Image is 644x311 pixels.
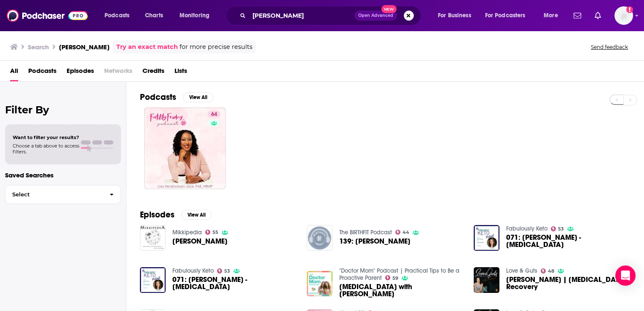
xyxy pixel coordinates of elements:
[180,10,209,21] span: Monitoring
[307,225,333,251] img: 139: Lily Nichols
[506,234,631,248] a: 071: Lily Nichols - Gestational Diabetes
[432,9,482,22] button: open menu
[5,171,121,179] p: Saved Searches
[480,9,538,22] button: open menu
[7,8,88,24] img: Podchaser - Follow, Share and Rate Podcasts
[339,267,459,282] a: "Doctor Mom" Podcast | Practical Tips to Be a Proactive Parent
[5,185,121,204] button: Select
[474,225,499,251] img: 071: Lily Nichols - Gestational Diabetes
[614,6,633,25] img: User Profile
[172,267,214,274] a: Fabulously Keto
[551,226,564,231] a: 53
[104,64,132,81] span: Networks
[172,276,297,290] a: 071: Lily Nichols - Gestational Diabetes
[506,276,631,290] a: Lily Nichols | Postpartum Recovery
[538,9,569,22] button: open menu
[224,269,230,273] span: 53
[591,8,604,23] a: Show notifications dropdown
[140,209,212,220] a: EpisodesView All
[13,134,79,140] span: Want to filter your results?
[5,192,103,197] span: Select
[339,283,464,298] span: [MEDICAL_DATA] with [PERSON_NAME]
[144,107,226,189] a: 64
[506,234,631,248] span: 071: [PERSON_NAME] - [MEDICAL_DATA]
[140,209,174,220] h2: Episodes
[28,43,49,51] h3: Search
[67,64,94,81] a: Episodes
[13,143,79,155] span: Choose a tab above to access filters.
[116,42,178,52] a: Try an exact match
[180,42,252,52] span: for more precise results
[626,6,633,13] svg: Add a profile image
[5,104,121,116] h2: Filter By
[438,10,471,21] span: For Business
[614,6,633,25] span: Logged in as BenLaurro
[145,10,163,21] span: Charts
[354,11,397,21] button: Open AdvancedNew
[615,265,636,286] div: Open Intercom Messenger
[570,8,585,23] a: Show notifications dropdown
[172,229,202,236] a: Mikkipedia
[172,238,228,245] a: Lily Nichols
[211,110,217,119] span: 64
[558,227,564,231] span: 53
[339,283,464,298] a: Gestational Diabetes with Lily Nichols
[506,276,631,290] span: [PERSON_NAME] | [MEDICAL_DATA] Recovery
[140,92,213,102] a: PodcastsView All
[208,111,220,118] a: 64
[172,238,228,245] span: [PERSON_NAME]
[140,225,166,251] img: Lily Nichols
[402,231,409,234] span: 44
[142,64,164,81] a: Credits
[506,225,547,232] a: Fabulously Keto
[544,10,558,21] span: More
[392,276,398,280] span: 59
[181,210,212,220] button: View All
[614,6,633,25] button: Show profile menu
[140,92,176,102] h2: Podcasts
[140,9,168,22] a: Charts
[548,269,554,273] span: 48
[217,268,231,273] a: 53
[183,92,213,102] button: View All
[395,230,410,235] a: 44
[140,267,166,293] img: 071: Lily Nichols - Gestational Diabetes
[339,238,411,245] a: 139: Lily Nichols
[212,231,218,234] span: 55
[10,64,18,81] a: All
[339,238,411,245] span: 139: [PERSON_NAME]
[485,10,526,21] span: For Podcasters
[99,9,140,22] button: open menu
[174,64,187,81] a: Lists
[588,43,631,51] button: Send feedback
[249,9,354,22] input: Search podcasts, credits, & more...
[339,229,392,236] a: The BIRTHFIT Podcast
[234,6,429,25] div: Search podcasts, credits, & more...
[105,10,129,21] span: Podcasts
[28,64,56,81] a: Podcasts
[307,271,333,297] img: Gestational Diabetes with Lily Nichols
[381,5,397,13] span: New
[541,268,555,273] a: 48
[172,276,297,290] span: 071: [PERSON_NAME] - [MEDICAL_DATA]
[385,275,399,280] a: 59
[506,267,537,274] a: Love & Guts
[59,43,110,51] h3: [PERSON_NAME]
[358,13,393,18] span: Open Advanced
[205,230,219,235] a: 55
[174,9,220,22] button: open menu
[474,267,499,293] img: Lily Nichols | Postpartum Recovery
